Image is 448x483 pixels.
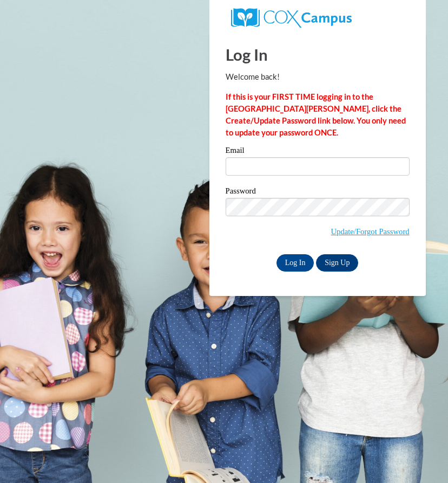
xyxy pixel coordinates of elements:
label: Password [226,187,410,198]
label: Email [226,146,410,157]
a: COX Campus [231,12,352,22]
a: Sign Up [316,254,358,272]
p: Welcome back! [226,71,410,83]
strong: If this is your FIRST TIME logging in to the [GEOGRAPHIC_DATA][PERSON_NAME], click the Create/Upd... [226,92,406,137]
h1: Log In [226,43,410,66]
img: COX Campus [231,8,352,28]
a: Update/Forgot Password [331,227,410,236]
input: Log In [276,254,314,272]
